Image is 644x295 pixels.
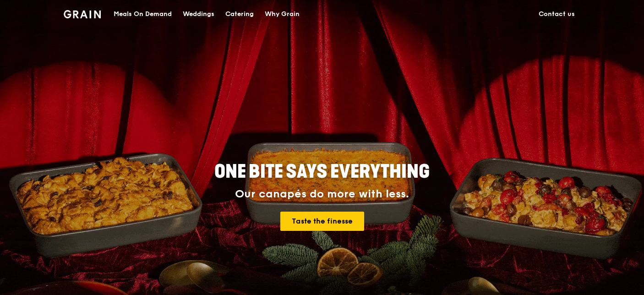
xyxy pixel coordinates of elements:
span: ONE BITE SAYS EVERYTHING [214,161,430,183]
img: Grain [64,10,101,18]
a: Weddings [177,0,220,28]
a: Catering [220,0,259,28]
div: Catering [225,0,254,28]
a: Contact us [533,0,580,28]
div: Weddings [183,0,214,28]
div: Meals On Demand [114,0,172,28]
a: Why Grain [259,0,305,28]
div: Our canapés do more with less. [157,188,487,201]
div: Why Grain [265,0,300,28]
a: Taste the finesse [280,212,364,231]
